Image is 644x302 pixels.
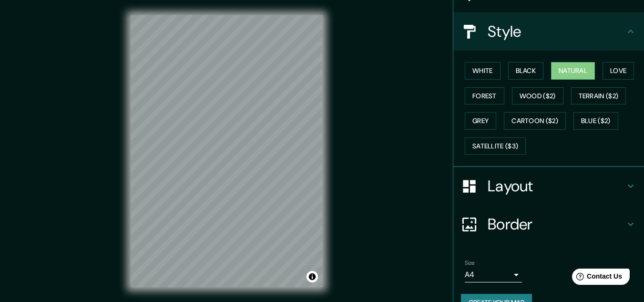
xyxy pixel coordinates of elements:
button: Wood ($2) [512,87,563,105]
button: Satellite ($3) [465,137,526,155]
button: Love [603,62,634,80]
button: White [465,62,501,80]
div: Style [453,12,644,51]
iframe: Help widget launcher [559,265,634,292]
button: Black [508,62,544,80]
button: Cartoon ($2) [504,112,566,130]
div: Layout [453,167,644,205]
label: Size [465,259,475,267]
h4: Border [488,215,625,234]
button: Blue ($2) [573,112,618,130]
button: Natural [551,62,595,80]
canvas: Map [131,15,323,287]
div: A4 [465,267,522,282]
button: Terrain ($2) [571,87,626,105]
h4: Layout [488,177,625,196]
div: Border [453,205,644,243]
button: Forest [465,87,504,105]
button: Grey [465,112,496,130]
button: Toggle attribution [307,271,318,282]
h4: Style [488,22,625,41]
